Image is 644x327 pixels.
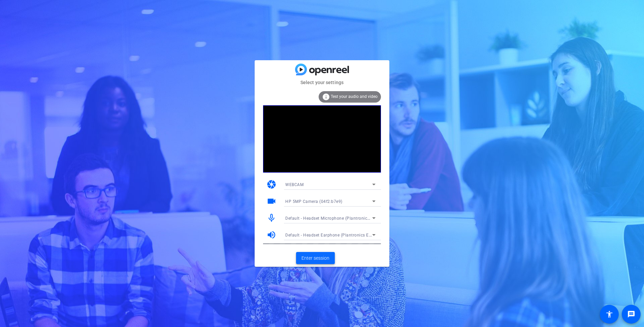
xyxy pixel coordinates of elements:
mat-icon: info [322,93,330,101]
mat-icon: camera [266,179,277,189]
span: HP 5MP Camera (04f2:b7e9) [285,199,343,204]
mat-icon: videocam [266,196,277,206]
mat-icon: volume_up [266,230,277,240]
span: Enter session [301,255,329,262]
span: WEBCAM [285,182,303,187]
mat-icon: message [627,310,635,318]
span: Test your audio and video [331,94,378,99]
span: Default - Headset Earphone (Plantronics EncorePro 725 USB) (047f:af07) [285,232,429,238]
button: Enter session [296,252,335,264]
mat-icon: accessibility [605,310,613,318]
span: Default - Headset Microphone (Plantronics EncorePro 725 USB) (047f:af07) [285,215,434,221]
img: blue-gradient.svg [295,64,349,75]
mat-card-subtitle: Select your settings [255,79,389,86]
mat-icon: mic_none [266,213,277,223]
